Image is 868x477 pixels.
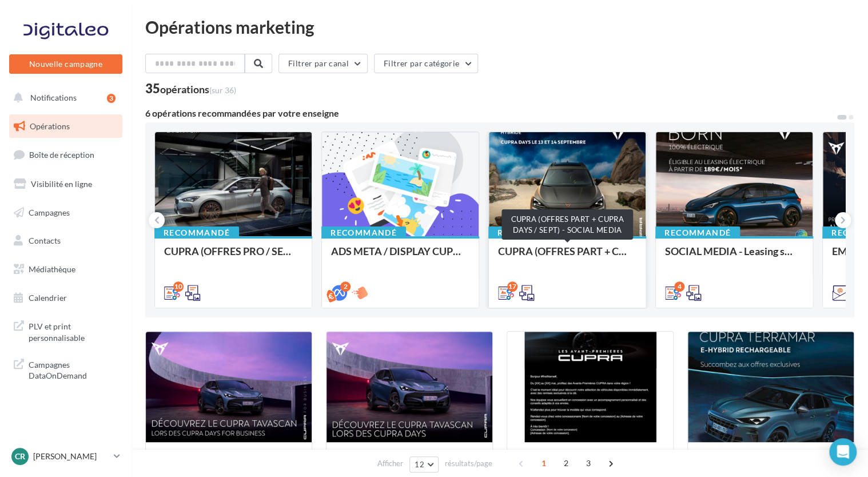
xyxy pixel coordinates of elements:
span: (sur 36) [209,85,236,95]
div: Recommandé [655,226,740,239]
a: Opérations [7,114,125,138]
button: Notifications 3 [7,86,120,110]
div: 35 [145,82,236,95]
a: Campagnes DataOnDemand [7,352,125,386]
div: CUPRA (OFFRES PART + CUPRA DAYS / SEPT) - SOCIAL MEDIA [501,209,633,240]
a: CR [PERSON_NAME] [9,446,122,467]
a: Médiathèque [7,257,125,281]
div: CUPRA (OFFRES PART + CUPRA DAYS / SEPT) - SOCIAL MEDIA [498,245,636,268]
div: opérations [160,84,236,94]
span: 1 [535,454,553,472]
div: 4 [674,281,684,292]
span: PLV et print personnalisable [29,319,118,343]
div: Open Intercom Messenger [829,438,857,466]
button: Filtrer par catégorie [374,54,478,73]
a: Campagnes [7,201,125,225]
a: Boîte de réception [7,142,125,167]
span: 3 [579,454,598,472]
a: Calendrier [7,286,125,310]
span: Visibilité en ligne [31,179,92,189]
button: 12 [409,456,439,472]
span: Médiathèque [29,264,75,274]
span: Calendrier [29,293,67,303]
span: Campagnes [29,207,70,217]
div: 6 opérations recommandées par votre enseigne [145,109,836,118]
div: ADS META / DISPLAY CUPRA DAYS Septembre 2025 [331,245,469,268]
div: 2 [340,281,351,292]
span: CR [15,451,25,462]
a: Visibilité en ligne [7,172,125,196]
span: Notifications [30,93,77,102]
div: Recommandé [321,226,406,239]
span: Campagnes DataOnDemand [29,357,118,381]
div: 10 [173,281,184,292]
div: Recommandé [154,226,239,239]
button: Nouvelle campagne [9,54,122,74]
div: SOCIAL MEDIA - Leasing social électrique - CUPRA Born [665,245,803,268]
span: résultats/page [445,458,492,469]
a: Contacts [7,229,125,253]
div: Opérations marketing [145,18,854,35]
span: Boîte de réception [29,150,94,160]
div: 17 [507,281,517,292]
span: Contacts [29,236,61,245]
p: [PERSON_NAME] [33,451,109,462]
span: 12 [415,460,424,469]
div: 3 [107,94,116,103]
a: PLV et print personnalisable [7,314,125,348]
button: Filtrer par canal [278,54,368,73]
span: Opérations [30,121,70,131]
div: Recommandé [488,226,573,239]
span: Afficher [377,458,403,469]
div: CUPRA (OFFRES PRO / SEPT) - SOCIAL MEDIA [164,245,302,268]
span: 2 [557,454,575,472]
